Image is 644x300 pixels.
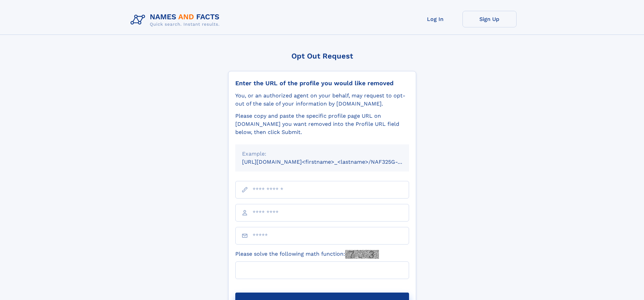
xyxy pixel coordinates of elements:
[462,11,517,27] a: Sign Up
[128,11,225,29] img: Logo Names and Facts
[235,250,379,259] label: Please solve the following math function:
[235,112,409,136] div: Please copy and paste the specific profile page URL on [DOMAIN_NAME] you want removed into the Pr...
[228,52,416,60] div: Opt Out Request
[235,79,409,87] div: Enter the URL of the profile you would like removed
[235,92,409,108] div: You, or an authorized agent on your behalf, may request to opt-out of the sale of your informatio...
[408,11,462,27] a: Log In
[242,159,422,165] small: [URL][DOMAIN_NAME]<firstname>_<lastname>/NAF325G-xxxxxxxx
[242,150,402,158] div: Example:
